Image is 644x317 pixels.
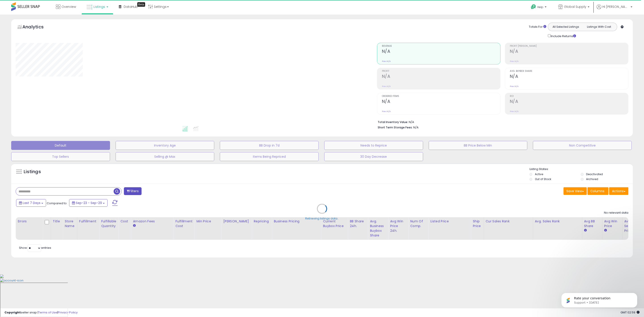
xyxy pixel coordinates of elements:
div: Include Returns [544,33,581,38]
li: N/A [378,119,625,124]
button: 30 Day Decrease [324,152,423,161]
a: Hi [PERSON_NAME] [597,4,632,15]
button: All Selected Listings [549,24,583,30]
i: Get Help [531,4,536,10]
h5: Analytics [22,24,52,31]
h2: N/A [382,49,500,55]
small: Prev: N/A [510,60,519,63]
h2: N/A [510,99,628,105]
button: Top Sellers [11,152,110,161]
button: Items Being Repriced [220,152,319,161]
button: BB Drop in 7d [220,141,319,150]
button: Non Competitive [533,141,632,150]
button: Inventory Age [116,141,214,150]
small: Prev: N/A [382,60,391,63]
span: Help [537,5,543,9]
button: BB Price Below Min [429,141,527,150]
span: N/A [413,125,419,130]
span: Hi [PERSON_NAME] [602,4,629,9]
h2: N/A [382,74,500,80]
h2: N/A [382,99,500,105]
div: Totals For [529,25,546,29]
span: Profit [382,70,500,72]
button: Needs to Reprice [324,141,423,150]
div: Retrieving listings data.. [305,217,339,221]
span: Overview [61,4,76,9]
b: Total Inventory Value: [378,120,408,124]
a: Help [527,1,551,15]
span: Revenue [382,45,500,47]
b: Short Term Storage Fees: [378,126,413,129]
h2: N/A [510,49,628,55]
small: Prev: N/A [510,85,519,88]
button: Selling @ Max [116,152,214,161]
span: Ordered Items [382,95,500,98]
span: Listings [93,4,105,9]
div: Tooltip anchor [137,2,145,7]
button: Listings With Cost [582,24,616,30]
span: Avg. Buybox Share [510,70,628,72]
span: ROI [510,95,628,98]
iframe: Intercom notifications message [555,283,644,315]
h2: N/A [510,74,628,80]
span: Profit [PERSON_NAME] [510,45,628,47]
small: Prev: N/A [382,85,391,88]
button: Default [11,141,110,150]
span: DataHub [124,4,138,9]
span: Global Supply [564,4,586,9]
small: Prev: N/A [510,110,519,113]
small: Prev: N/A [382,110,391,113]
